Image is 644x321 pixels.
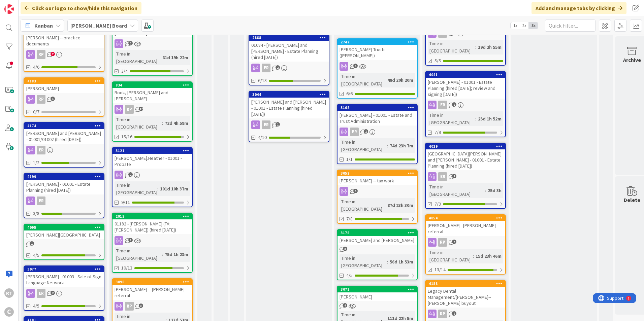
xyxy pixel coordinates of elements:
[112,302,192,311] div: RP
[438,101,447,109] div: ER
[426,310,505,318] div: RP
[33,302,39,310] span: 4/5
[121,68,128,75] span: 3/4
[337,292,417,301] div: [PERSON_NAME]
[33,64,39,71] span: 4/6
[116,148,192,153] div: 3121
[158,185,190,192] div: 101d 10h 37m
[337,229,418,280] a: 3178[PERSON_NAME] and [PERSON_NAME]Time in [GEOGRAPHIC_DATA]:56d 1h 53m4/5
[340,138,387,153] div: Time in [GEOGRAPHIC_DATA]
[24,174,104,194] div: 4199[PERSON_NAME] - 01001 - Estate Planning (hired [DATE])
[24,78,104,84] div: 4183
[475,43,476,51] span: :
[128,238,133,242] span: 3
[426,215,505,236] div: 4054[PERSON_NAME]--[PERSON_NAME] referral
[385,202,386,209] span: :
[24,174,104,180] div: 4199
[337,170,418,224] a: 3052[PERSON_NAME] -- tax workTime in [GEOGRAPHIC_DATA]:87d 23h 30m7/8
[37,289,45,298] div: ER
[24,27,104,48] div: [PERSON_NAME] -- practice documents
[112,148,192,169] div: 3121[PERSON_NAME].Heather - 01001 - Probate
[252,35,329,40] div: 2868
[337,39,417,60] div: 2747[PERSON_NAME] Trusts ([PERSON_NAME])
[128,41,133,45] span: 2
[24,95,104,104] div: RP
[426,149,505,170] div: [GEOGRAPHIC_DATA][PERSON_NAME] and [PERSON_NAME] - 01001 - Estate Planning (hired [DATE])
[115,247,162,262] div: Time in [GEOGRAPHIC_DATA]
[112,219,192,234] div: 01182 - [PERSON_NAME] (FA: [PERSON_NAME]) (hired [DATE])
[452,102,456,107] span: 2
[426,72,505,99] div: 4041[PERSON_NAME] - 01001 - Estate Planning (hired [DATE]; review and signing [DATE])
[160,54,161,61] span: :
[24,129,104,144] div: [PERSON_NAME] and [PERSON_NAME] - 01001/01002 (hired [DATE])
[112,213,192,219] div: 2913
[249,64,329,72] div: ER
[429,281,505,286] div: 4188
[35,3,37,8] div: 1
[426,221,505,236] div: [PERSON_NAME]--[PERSON_NAME] referral
[163,251,190,258] div: 75d 1h 23m
[340,198,385,213] div: Time in [GEOGRAPHIC_DATA]
[429,144,505,149] div: 4029
[341,287,417,292] div: 3072
[24,230,104,239] div: [PERSON_NAME][GEOGRAPHIC_DATA]
[37,146,45,154] div: ER
[112,279,192,285] div: 3098
[425,214,506,275] a: 4054[PERSON_NAME]--[PERSON_NAME] referralRPTime in [GEOGRAPHIC_DATA]:15d 23h 46m13/14
[24,266,104,272] div: 3977
[249,92,329,98] div: 3044
[337,111,417,126] div: [PERSON_NAME] - 01001 - Estate and Trust Administration
[21,2,141,14] div: Click our logo to show/hide this navigation
[343,247,347,251] span: 3
[121,133,132,140] span: 15/16
[337,230,417,245] div: 3178[PERSON_NAME] and [PERSON_NAME]
[116,83,192,87] div: 834
[112,22,193,76] a: [PERSON_NAME] - Easement/ContractTime in [GEOGRAPHIC_DATA]:61d 19h 22m3/4
[429,72,505,77] div: 4041
[520,22,529,29] span: 2x
[337,105,417,126] div: 3168[PERSON_NAME] - 01001 - Estate and Trust Administration
[426,172,505,181] div: ER
[112,88,192,103] div: Book, [PERSON_NAME] and [PERSON_NAME]
[364,129,368,134] span: 1
[438,238,447,247] div: RP
[112,82,192,88] div: 834
[532,2,626,14] div: Add and manage tabs by clicking
[24,224,104,239] div: 4095[PERSON_NAME][GEOGRAPHIC_DATA]
[346,215,353,222] span: 7/8
[51,291,55,295] span: 2
[4,4,14,14] img: Visit kanbanzone.com
[476,43,503,51] div: 19d 2h 55m
[425,71,506,137] a: 4041[PERSON_NAME] - 01001 - Estate Planning (hired [DATE]; review and signing [DATE])ERTime in [G...
[51,52,55,56] span: 7
[434,201,441,208] span: 7/9
[426,215,505,221] div: 4054
[346,156,353,163] span: 1/1
[37,95,45,104] div: RP
[426,281,505,308] div: 4188Legacy Dental Management/[PERSON_NAME]--[PERSON_NAME] buyout
[429,216,505,220] div: 4054
[474,252,503,260] div: 15d 23h 46m
[511,22,520,29] span: 1x
[157,185,158,192] span: :
[386,76,415,84] div: 48d 20h 20m
[343,303,347,308] span: 4
[37,50,45,59] div: RP
[112,285,192,300] div: [PERSON_NAME] -- [PERSON_NAME] referral
[387,142,388,149] span: :
[24,180,104,194] div: [PERSON_NAME] - 01001 - Estate Planning (hired [DATE])
[385,76,386,84] span: :
[452,311,456,316] span: 2
[125,302,134,311] div: RP
[125,105,134,114] div: RP
[24,84,104,93] div: [PERSON_NAME]
[426,281,505,287] div: 4188
[121,264,132,272] span: 10/13
[112,154,192,169] div: [PERSON_NAME].Heather - 01001 - Probate
[262,120,270,129] div: ER
[24,27,104,72] a: [PERSON_NAME] -- practice documentsRP4/6
[341,230,417,235] div: 3178
[139,107,143,111] span: 17
[27,225,104,230] div: 4095
[452,174,456,178] span: 2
